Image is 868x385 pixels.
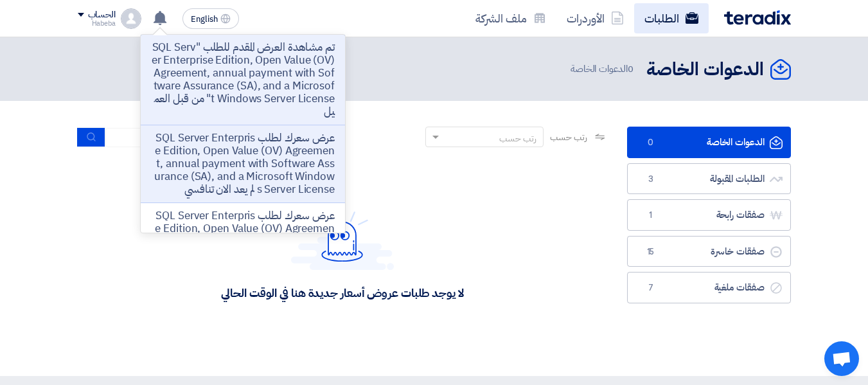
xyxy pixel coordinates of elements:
[105,128,285,147] input: ابحث بعنوان أو رقم الطلب
[627,127,791,158] a: الدعوات الخاصة0
[627,199,791,231] a: صفقات رابحة1
[643,246,659,258] span: 15
[571,62,636,76] span: الدعوات الخاصة
[627,272,791,303] a: صفقات ملغية7
[627,163,791,195] a: الطلبات المقبولة3
[191,15,218,24] span: English
[634,3,709,33] a: الطلبات
[628,62,633,76] span: 0
[643,136,659,149] span: 0
[151,210,335,274] p: عرض سعرك لطلب SQL Server Enterprise Edition, Open Value (OV) Agreement, annual payment with Softw...
[643,173,659,186] span: 3
[182,8,239,29] button: English
[151,41,335,118] p: تم مشاهدة العرض المقدم للطلب "SQL Server Enterprise Edition, Open Value (OV) Agreement, annual pa...
[465,3,556,33] a: ملف الشركة
[643,209,659,222] span: 1
[550,130,587,144] span: رتب حسب
[724,10,791,25] img: Teradix logo
[291,208,394,270] img: Hello
[627,236,791,267] a: صفقات خاسرة15
[88,10,116,21] div: الحساب
[646,57,764,82] h2: الدعوات الخاصة
[824,341,859,376] div: Open chat
[151,132,335,196] p: عرض سعرك لطلب SQL Server Enterprise Edition, Open Value (OV) Agreement, annual payment with Softw...
[121,8,141,29] img: profile_test.png
[556,3,634,33] a: الأوردرات
[499,132,536,145] div: رتب حسب
[221,285,463,300] div: لا يوجد طلبات عروض أسعار جديدة هنا في الوقت الحالي
[78,20,116,27] div: Habeba
[643,282,659,294] span: 7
